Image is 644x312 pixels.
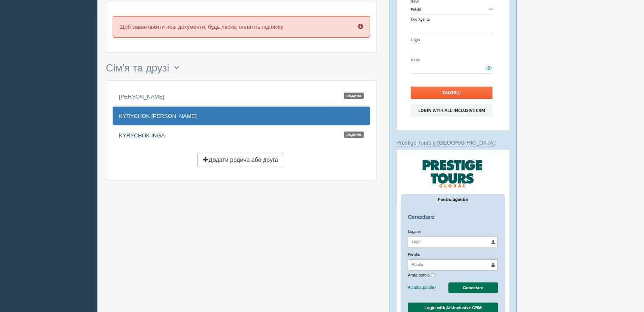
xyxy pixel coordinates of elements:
[344,93,364,99] span: Родина
[344,131,364,138] span: Родина
[396,140,495,146] a: Prestige Tours у [GEOGRAPHIC_DATA]
[113,87,370,106] a: [PERSON_NAME]Родина
[113,107,370,125] a: KYRYCHOK [PERSON_NAME]
[113,126,370,145] a: KYRYCHOK INGAРодина
[396,139,510,147] p: :
[113,16,370,38] p: Щоб завантажити нові документи, будь ласка, оплатіть підписку
[197,153,284,167] button: Додати родича або друга
[106,61,377,76] h3: Сім'я та друзі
